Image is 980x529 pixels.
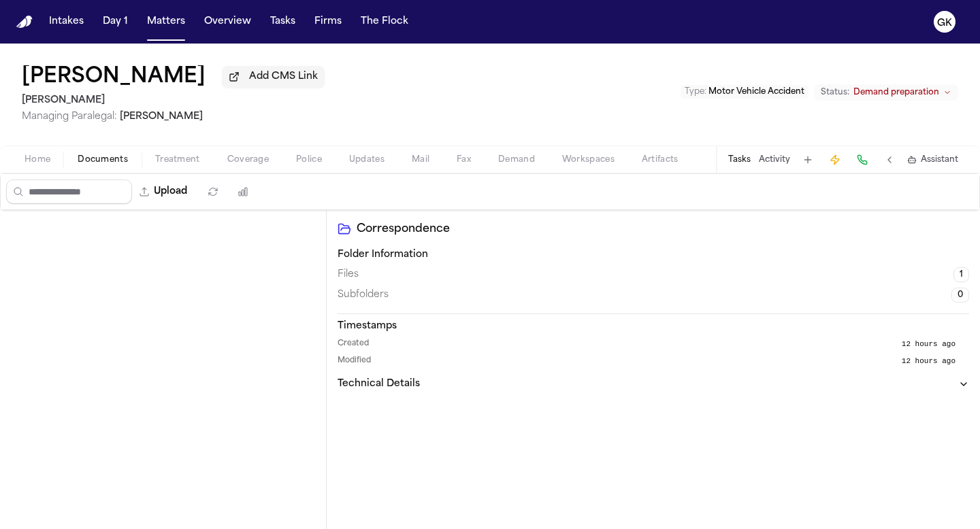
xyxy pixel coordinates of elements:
span: Status: [821,87,849,98]
button: 12 hours ago [902,356,969,367]
button: Overview [199,10,257,34]
button: Technical Details [338,377,969,391]
img: Finch Logo [16,16,33,29]
span: Demand [498,154,535,165]
span: Mail [412,154,429,165]
h3: Folder Information [338,248,969,262]
button: Activity [759,154,790,165]
span: Demand preparation [853,87,939,98]
span: Updates [349,154,385,165]
span: Subfolders [338,288,389,302]
h3: Technical Details [338,377,420,391]
a: Home [16,16,33,29]
span: Type : [685,88,706,96]
button: 12 hours ago [902,339,969,350]
span: 12 hours ago [902,339,955,350]
button: Matters [142,10,191,34]
button: Change status from Demand preparation [814,84,958,101]
button: Intakes [44,10,89,34]
h1: [PERSON_NAME] [22,65,206,90]
button: Add CMS Link [222,66,325,88]
button: Assistant [907,154,958,165]
span: Documents [78,154,128,165]
button: Firms [309,10,347,34]
button: Create Immediate Task [826,150,845,169]
span: Created [338,339,369,350]
span: Police [296,154,322,165]
span: Modified [338,356,371,367]
span: Add CMS Link [249,70,318,84]
span: Motor Vehicle Accident [708,88,804,96]
button: Upload [132,180,195,204]
button: Tasks [728,154,751,165]
span: 0 [951,288,969,303]
button: Edit matter name [22,65,206,90]
span: Coverage [227,154,269,165]
span: Home [24,154,50,165]
span: Workspaces [562,154,615,165]
span: Artifacts [642,154,679,165]
span: Treatment [155,154,200,165]
button: Edit Type: Motor Vehicle Accident [681,85,808,99]
h2: [PERSON_NAME] [22,92,325,109]
span: Fax [457,154,471,165]
h2: Correspondence [357,221,969,237]
button: Make a Call [853,150,872,169]
button: Day 1 [97,10,133,34]
span: Files [338,268,359,281]
button: Tasks [265,10,301,34]
input: Search files [6,180,132,204]
span: Assistant [921,154,958,165]
h3: Timestamps [338,320,969,333]
button: Add Task [798,150,817,169]
span: 12 hours ago [902,356,955,367]
span: [PERSON_NAME] [120,112,203,122]
span: 1 [953,267,969,282]
span: Managing Paralegal: [22,112,117,122]
text: GK [937,18,952,28]
button: The Flock [355,10,414,34]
